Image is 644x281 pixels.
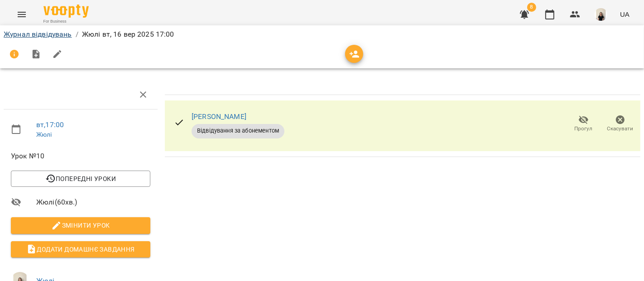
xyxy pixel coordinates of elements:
[192,127,284,135] span: Відвідування за абонементом
[565,111,602,137] button: Прогул
[620,10,630,19] span: UA
[18,220,143,231] span: Змінити урок
[602,111,639,137] button: Скасувати
[607,125,634,133] span: Скасувати
[11,217,150,233] button: Змінити урок
[4,30,72,38] a: Журнал відвідувань
[11,171,150,187] button: Попередні уроки
[11,241,150,257] button: Додати домашнє завдання
[36,131,52,138] a: Жюлі
[11,151,150,162] span: Урок №10
[4,29,640,40] nav: breadcrumb
[76,29,78,40] li: /
[82,29,174,40] p: Жюлі вт, 16 вер 2025 17:00
[192,112,246,121] a: [PERSON_NAME]
[11,4,33,25] button: Menu
[36,120,64,129] a: вт , 17:00
[18,173,143,184] span: Попередні уроки
[575,125,593,133] span: Прогул
[527,3,536,12] span: 8
[43,5,89,18] img: Voopty Logo
[36,197,150,208] span: Жюлі ( 60 хв. )
[616,6,633,23] button: UA
[18,244,143,255] span: Додати домашнє завдання
[595,8,607,21] img: a3bfcddf6556b8c8331b99a2d66cc7fb.png
[43,19,89,24] span: For Business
